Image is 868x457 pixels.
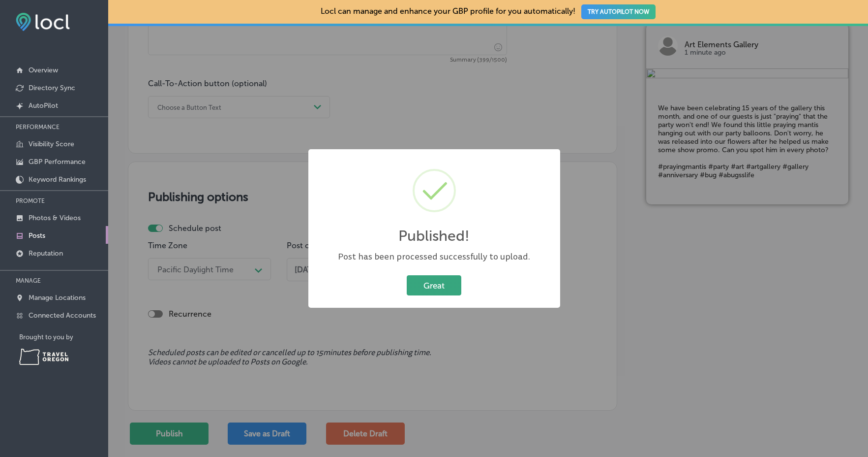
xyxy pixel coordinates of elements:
p: Keyword Rankings [29,175,86,184]
p: GBP Performance [29,158,86,166]
p: Connected Accounts [29,311,96,320]
p: Visibility Score [29,140,74,148]
div: Post has been processed successfully to upload. [318,251,550,263]
p: Overview [29,66,58,74]
img: Travel Oregon [19,349,68,365]
button: TRY AUTOPILOT NOW [581,4,656,19]
button: Great [407,275,461,295]
p: AutoPilot [29,101,58,110]
p: Photos & Videos [29,214,81,222]
p: Reputation [29,249,63,258]
h2: Published! [398,227,470,245]
img: fda3e92497d09a02dc62c9cd864e3231.png [16,13,70,31]
p: Posts [29,231,45,240]
p: Brought to you by [19,333,108,341]
p: Manage Locations [29,294,86,302]
p: Directory Sync [29,84,75,92]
